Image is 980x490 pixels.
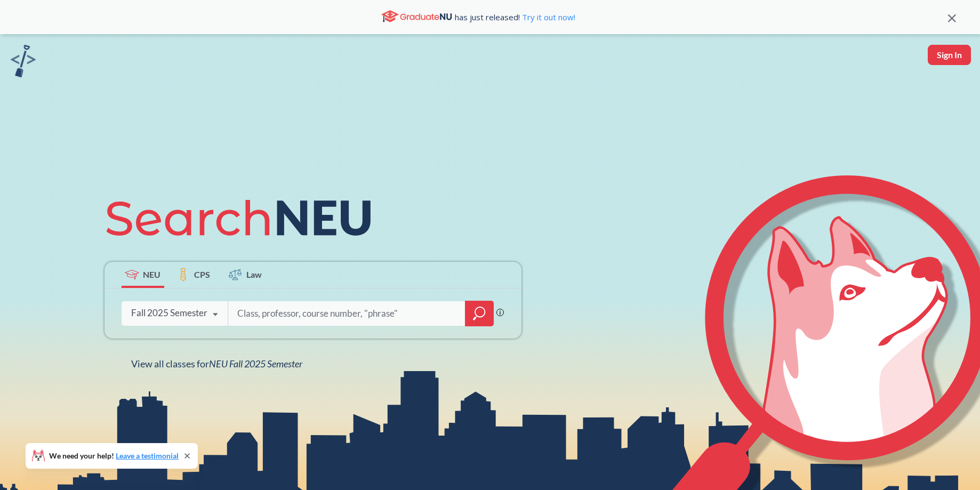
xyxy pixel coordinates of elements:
[246,268,262,280] span: Law
[209,358,302,369] span: NEU Fall 2025 Semester
[49,452,179,460] span: We need your help!
[131,358,302,369] span: View all classes for
[473,306,486,321] svg: magnifying glass
[520,12,575,22] a: Try it out now!
[116,451,179,460] a: Leave a testimonial
[194,268,210,280] span: CPS
[928,45,971,65] button: Sign In
[11,45,36,81] a: sandbox logo
[143,268,160,280] span: NEU
[131,307,207,319] div: Fall 2025 Semester
[465,301,494,326] div: magnifying glass
[11,45,36,77] img: sandbox logo
[455,11,575,23] span: has just released!
[236,302,458,325] input: Class, professor, course number, "phrase"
